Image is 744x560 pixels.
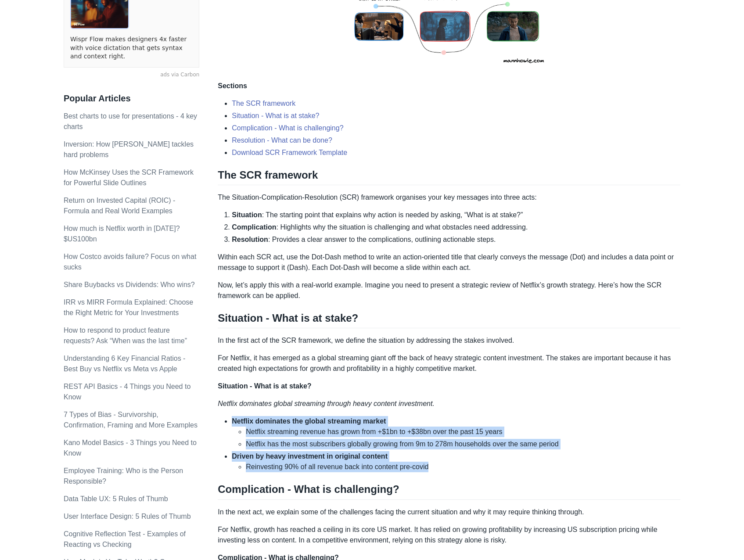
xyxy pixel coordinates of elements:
a: ads via Carbon [64,71,199,79]
a: Kano Model Basics - 3 Things you Need to Know [64,439,197,457]
li: Netflix has the most subscribers globally growing from 9m to 278m households over the same period [246,439,680,449]
a: Resolution - What can be done? [232,136,332,144]
strong: Netflix dominates the global streaming market [232,417,386,425]
a: Complication - What is challenging? [232,124,343,132]
strong: Sections [218,82,247,90]
p: In the next act, we explain some of the challenges facing the current situation and why it may re... [218,507,680,517]
h2: Situation - What is at stake? [218,312,680,328]
p: For Netflix, it has emerged as a global streaming giant off the back of heavy strategic content i... [218,353,680,374]
a: How much is Netflix worth in [DATE]? $US100bn [64,225,180,243]
a: Best charts to use for presentations - 4 key charts [64,112,197,130]
p: Now, let’s apply this with a real-world example. Imagine you need to present a strategic review o... [218,280,680,301]
p: In the first act of the SCR framework, we define the situation by addressing the stakes involved. [218,335,680,346]
a: Cognitive Reflection Test - Examples of Reacting vs Checking [64,530,186,548]
a: Data Table UX: 5 Rules of Thumb [64,495,168,503]
a: IRR vs MIRR Formula Explained: Choose the Right Metric for Your Investments [64,298,193,316]
a: Understanding 6 Key Financial Ratios - Best Buy vs Netflix vs Meta vs Apple [64,355,185,373]
a: Share Buybacks vs Dividends: Who wins? [64,281,195,288]
a: The SCR framework [232,100,295,107]
li: Reinvesting 90% of all revenue back into content pre-covid [246,462,680,472]
a: Situation - What is at stake? [232,112,319,119]
a: How to respond to product feature requests? Ask “When was the last time” [64,327,187,345]
li: : Provides a clear answer to the complications, outlining actionable steps. [232,234,680,245]
a: How Costco avoids failure? Focus on what sucks [64,253,196,271]
a: Wispr Flow makes designers 4x faster with voice dictation that gets syntax and context right. [70,35,193,61]
h2: Complication - What is challenging? [218,483,680,499]
a: How McKinsey Uses the SCR Framework for Powerful Slide Outlines [64,169,194,187]
a: REST API Basics - 4 Things you Need to Know [64,383,190,401]
p: Within each SCR act, use the Dot-Dash method to write an action-oriented title that clearly conve... [218,252,680,273]
a: Download SCR Framework Template [232,149,347,156]
p: For Netflix, growth has reached a ceiling in its core US market. It has relied on growing profita... [218,524,680,546]
a: User Interface Design: 5 Rules of Thumb [64,513,191,520]
a: 7 Types of Bias - Survivorship, Confirmation, Framing and More Examples [64,411,198,429]
li: : The starting point that explains why action is needed by asking, “What is at stake?” [232,210,680,220]
li: Netflix streaming revenue has grown from +$1bn to +$38bn over the past 15 years [246,427,680,437]
a: Employee Training: Who is the Person Responsible? [64,467,183,485]
strong: Resolution [232,236,268,243]
a: Inversion: How [PERSON_NAME] tackles hard problems [64,140,194,158]
strong: Situation - What is at stake? [218,382,311,390]
a: Return on Invested Capital (ROIC) - Formula and Real World Examples [64,197,175,215]
li: : Highlights why the situation is challenging and what obstacles need addressing. [232,222,680,233]
em: Netflix dominates global streaming through heavy content investment. [218,400,435,407]
strong: Driven by heavy investment in original content [232,452,388,460]
h2: The SCR framework [218,169,680,185]
strong: Complication [232,223,276,231]
strong: Situation [232,211,262,219]
h3: Popular Articles [64,93,199,104]
p: The Situation-Complication-Resolution (SCR) framework organises your key messages into three acts: [218,192,680,203]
